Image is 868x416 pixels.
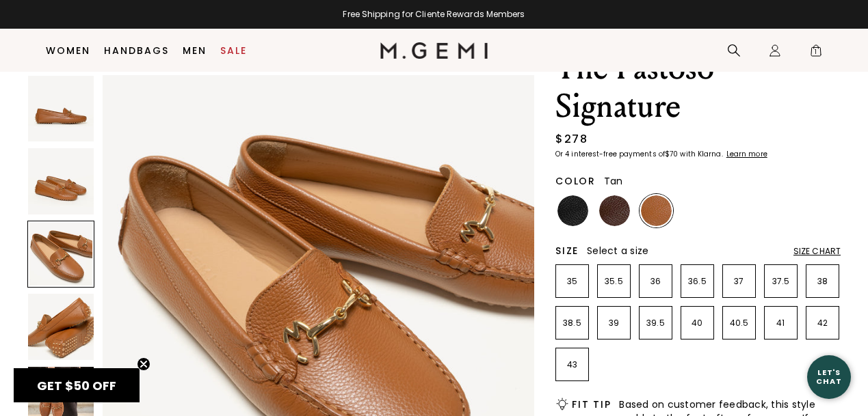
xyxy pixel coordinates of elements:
[726,149,767,159] klarna-placement-style-cta: Learn more
[557,195,588,226] img: Black
[28,76,94,141] img: The Pastoso Signature
[598,318,630,329] p: 39
[220,45,247,56] a: Sale
[723,318,755,329] p: 40.5
[765,318,797,329] p: 41
[555,149,665,159] klarna-placement-style-body: Or 4 interest-free payments of
[14,368,140,402] div: GET $50 OFFClose teaser
[572,399,611,410] h2: Fit Tip
[555,131,588,148] div: $278
[765,276,797,287] p: 37.5
[807,368,851,385] div: Let's Chat
[555,176,596,186] h2: Color
[604,174,623,188] span: Tan
[793,246,841,257] div: Size Chart
[665,149,678,159] klarna-placement-style-amount: $70
[723,276,755,287] p: 37
[806,276,839,287] p: 38
[556,276,588,287] p: 35
[556,318,588,329] p: 38.5
[380,42,488,59] img: M.Gemi
[28,294,94,359] img: The Pastoso Signature
[599,195,630,226] img: Chocolate
[183,45,207,56] a: Men
[681,318,713,329] p: 40
[104,45,169,56] a: Handbags
[28,148,94,214] img: The Pastoso Signature
[555,245,579,256] h2: Size
[598,276,630,287] p: 35.5
[681,276,713,287] p: 36.5
[640,318,672,329] p: 39.5
[37,377,116,394] span: GET $50 OFF
[809,46,823,60] span: 1
[680,149,724,159] klarna-placement-style-body: with Klarna
[556,359,588,370] p: 43
[641,195,672,226] img: Tan
[806,318,839,329] p: 42
[46,45,90,56] a: Women
[555,49,841,126] h1: The Pastoso Signature
[137,357,150,371] button: Close teaser
[587,244,648,258] span: Select a size
[725,150,767,158] a: Learn more
[640,276,672,287] p: 36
